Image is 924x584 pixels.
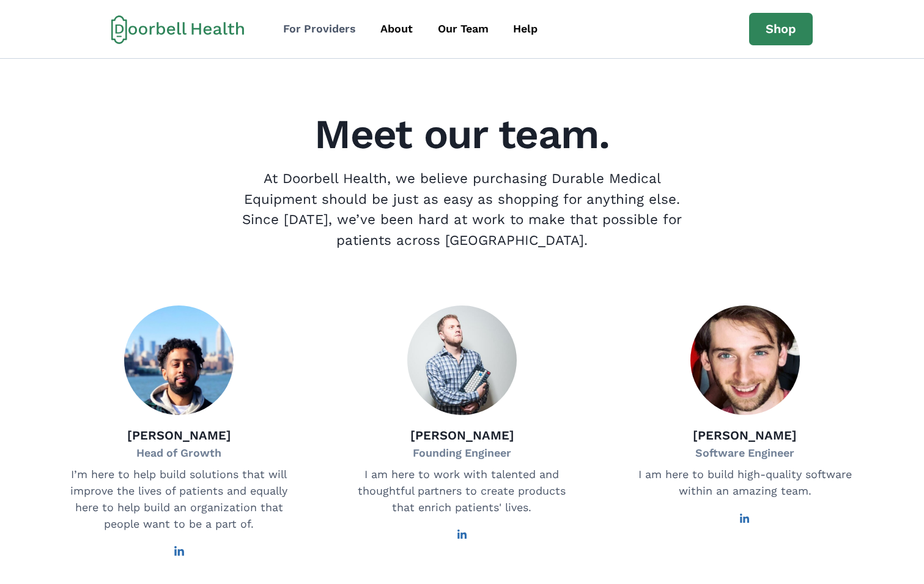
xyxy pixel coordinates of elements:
[407,305,517,415] img: Drew Baumann
[127,426,231,444] p: [PERSON_NAME]
[693,426,797,444] p: [PERSON_NAME]
[410,426,514,444] p: [PERSON_NAME]
[438,21,489,37] div: Our Team
[283,21,356,37] div: For Providers
[69,466,288,533] p: I’m here to help build solutions that will improve the lives of patients and equally here to help...
[693,445,797,462] p: Software Engineer
[502,15,549,43] a: Help
[124,305,234,415] img: Fadhi Ali
[352,466,571,516] p: I am here to work with talented and thoughtful partners to create products that enrich patients' ...
[380,21,413,37] div: About
[127,445,231,462] p: Head of Growth
[513,21,538,37] div: Help
[369,15,424,43] a: About
[410,445,514,462] p: Founding Engineer
[46,114,879,155] h2: Meet our team.
[427,15,500,43] a: Our Team
[749,13,813,46] a: Shop
[690,305,800,415] img: Agustín Brandoni
[635,466,854,500] p: I am here to build high-quality software within an amazing team.
[272,15,367,43] a: For Providers
[232,168,692,250] p: At Doorbell Health, we believe purchasing Durable Medical Equipment should be just as easy as sho...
